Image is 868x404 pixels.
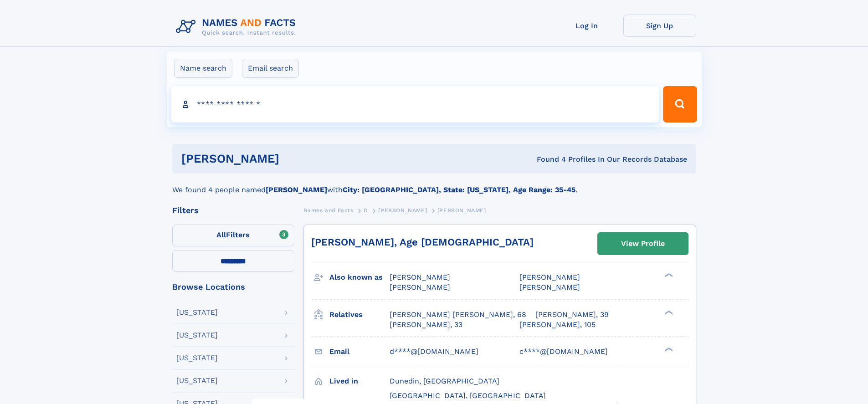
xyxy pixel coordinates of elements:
[181,153,408,164] h1: [PERSON_NAME]
[216,230,226,239] span: All
[303,205,354,216] a: Names and Facts
[519,283,580,291] span: [PERSON_NAME]
[176,332,218,339] div: [US_STATE]
[172,15,303,39] img: Logo Names and Facts
[408,154,687,164] div: Found 4 Profiles In Our Records Database
[390,273,450,281] span: [PERSON_NAME]
[437,207,486,214] span: [PERSON_NAME]
[623,15,696,37] a: Sign Up
[172,283,294,291] div: Browse Locations
[172,206,294,215] div: Filters
[663,86,697,123] button: Search Button
[390,283,450,291] span: [PERSON_NAME]
[171,86,659,123] input: search input
[311,236,534,248] a: [PERSON_NAME], Age [DEMOGRAPHIC_DATA]
[176,377,218,384] div: [US_STATE]
[329,373,390,389] h3: Lived in
[378,207,427,214] span: [PERSON_NAME]
[378,205,427,216] a: [PERSON_NAME]
[176,354,218,362] div: [US_STATE]
[242,59,299,78] label: Email search
[390,320,462,330] a: [PERSON_NAME], 33
[621,233,665,254] div: View Profile
[176,309,218,316] div: [US_STATE]
[329,270,390,285] h3: Also known as
[329,344,390,359] h3: Email
[329,307,390,322] h3: Relatives
[519,320,596,330] a: [PERSON_NAME], 105
[390,310,526,320] a: [PERSON_NAME] [PERSON_NAME], 68
[172,225,294,246] label: Filters
[663,309,673,315] div: ❯
[174,59,232,78] label: Name search
[343,185,575,194] b: City: [GEOGRAPHIC_DATA], State: [US_STATE], Age Range: 35-45
[598,233,688,255] a: View Profile
[663,346,673,352] div: ❯
[364,205,368,216] a: D
[519,273,580,281] span: [PERSON_NAME]
[172,174,696,195] div: We found 4 people named with .
[390,377,499,385] span: Dunedin, [GEOGRAPHIC_DATA]
[535,310,609,320] a: [PERSON_NAME], 39
[390,391,546,400] span: [GEOGRAPHIC_DATA], [GEOGRAPHIC_DATA]
[550,15,623,37] a: Log In
[663,272,673,278] div: ❯
[364,207,368,214] span: D
[266,185,327,194] b: [PERSON_NAME]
